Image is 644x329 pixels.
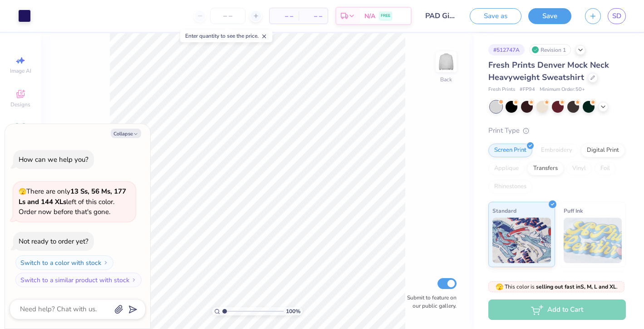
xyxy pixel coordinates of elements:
div: Rhinestones [488,180,532,194]
span: Image AI [10,67,31,75]
img: Switch to a color with stock [103,260,108,265]
input: Untitled Design [418,7,463,25]
div: Back [440,75,452,84]
img: Switch to a similar product with stock [131,277,137,283]
span: Puff Ink [564,206,583,215]
span: – – [304,11,322,21]
span: Fresh Prints [488,86,515,94]
div: Print Type [488,125,626,136]
span: # FP94 [520,86,535,94]
span: Fresh Prints Denver Mock Neck Heavyweight Sweatshirt [488,60,609,83]
div: Embroidery [535,144,578,157]
span: 🫣 [19,187,26,196]
div: # 512747A [488,44,525,55]
div: Revision 1 [529,44,571,55]
button: Save as [470,8,521,24]
input: – – [210,8,246,24]
div: How can we help you? [19,155,88,164]
div: Applique [488,162,525,175]
div: Enter quantity to see the price. [180,30,272,42]
img: Standard [492,218,551,263]
div: Vinyl [566,162,592,175]
button: Switch to a similar product with stock [15,273,142,287]
img: Puff Ink [564,218,622,263]
span: – – [275,11,293,21]
button: Collapse [111,129,141,138]
span: 100 % [286,307,300,315]
button: Save [528,8,571,24]
span: N/A [364,11,375,21]
a: SD [608,8,626,24]
span: Minimum Order: 50 + [540,86,585,94]
label: Submit to feature on our public gallery. [402,294,457,310]
span: 🫣 [496,283,503,291]
span: There are only left of this color. Order now before that's gone. [19,187,126,216]
span: Designs [10,101,30,108]
div: Foil [595,162,616,175]
img: Back [437,53,455,71]
span: FREE [381,13,390,19]
div: Digital Print [581,144,625,157]
div: Transfers [527,162,564,175]
strong: selling out fast in S, M, L and XL [536,283,616,290]
span: This color is . [496,283,618,291]
span: Standard [492,206,516,215]
div: Screen Print [488,144,532,157]
div: Not ready to order yet? [19,237,88,246]
button: Switch to a color with stock [15,255,113,270]
strong: 13 Ss, 56 Ms, 177 Ls and 144 XLs [19,187,126,206]
span: SD [612,11,621,21]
